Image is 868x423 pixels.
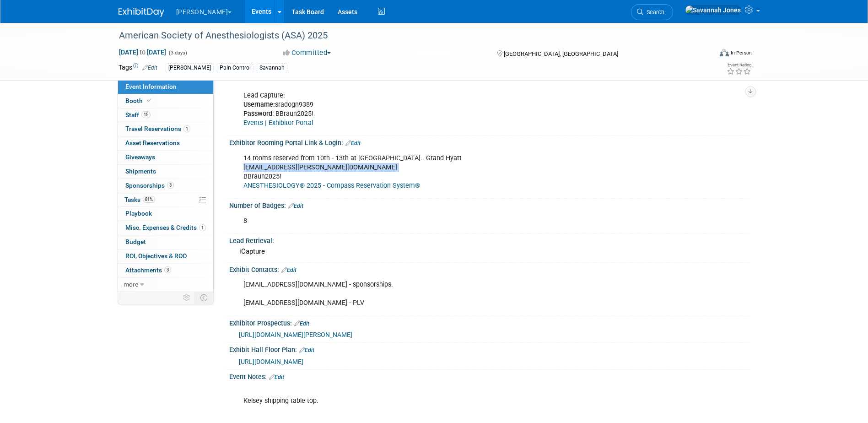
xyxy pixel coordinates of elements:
a: Booth [118,94,213,108]
a: Edit [269,374,284,380]
img: Format-Inperson.png [720,49,729,56]
span: Giveaways [125,153,155,161]
td: Toggle Event Tabs [194,292,213,304]
span: Attachments [125,266,171,274]
a: Edit [294,320,309,327]
div: Savannah [257,63,287,73]
a: ANESTHESIOLOGY® 2025 - Compass Reservation System® [243,182,420,190]
a: [URL][DOMAIN_NAME][PERSON_NAME] [239,331,352,338]
a: Edit [288,203,303,209]
a: [URL][DOMAIN_NAME] [239,358,303,365]
span: 1 [183,125,190,132]
div: Exhibitor Prospectus: [229,316,750,328]
a: ROI, Objectives & ROO [118,249,213,263]
div: In-Person [730,49,752,56]
a: Attachments3 [118,264,213,277]
i: Booth reservation complete [147,98,151,103]
a: Tasks81% [118,193,213,207]
a: Edit [281,267,297,273]
a: Travel Reservations1 [118,122,213,136]
td: Tags [119,63,157,73]
img: Savannah Jones [685,5,741,15]
b: Username: [243,101,275,108]
div: Exhibit Contacts: [229,263,750,275]
div: American Society of Anesthesiologists (ASA) 2025 [116,27,698,44]
span: 3 [167,182,174,189]
a: Shipments [118,165,213,179]
td: Personalize Event Tab Strip [179,292,195,304]
span: Playbook [125,210,152,217]
span: Budget [125,238,146,245]
div: Exhibit Hall Floor Plan: [229,343,750,355]
span: Travel Reservations [125,125,190,132]
a: Events | Exhibitor Portal [243,119,313,127]
span: [DATE] [DATE] [119,48,167,56]
a: Budget [118,235,213,249]
span: Staff [125,111,151,119]
span: 1 [199,224,206,231]
a: Giveaways [118,151,213,164]
a: Event Information [118,80,213,94]
div: [EMAIL_ADDRESS][DOMAIN_NAME] - sponsorships. [EMAIL_ADDRESS][DOMAIN_NAME] - PLV [237,276,649,312]
div: [EMAIL_ADDRESS][PERSON_NAME][DOMAIN_NAME] BBraun2025! Lead Capture: sradogn9389 : BBraun2025! [237,50,649,133]
span: ROI, Objectives & ROO [125,252,187,260]
button: Committed [280,48,334,58]
a: Playbook [118,207,213,221]
div: Event Notes: [229,370,750,382]
div: 14 rooms reserved from 10th - 13th at [GEOGRAPHIC_DATA].. Grand Hyatt [EMAIL_ADDRESS][PERSON_NAME... [237,149,649,195]
span: [GEOGRAPHIC_DATA], [GEOGRAPHIC_DATA] [504,50,618,57]
span: Asset Reservations [125,139,180,146]
a: Staff15 [118,108,213,122]
a: Edit [299,347,314,353]
b: Password [243,110,272,118]
span: Event Information [125,83,177,90]
a: Misc. Expenses & Credits1 [118,221,213,235]
span: Search [643,9,664,16]
a: Search [631,4,673,20]
span: Booth [125,97,153,104]
span: 15 [141,111,151,118]
div: Event Rating [727,63,751,67]
span: (3 days) [168,50,187,56]
a: Sponsorships3 [118,179,213,193]
div: Number of Badges: [229,199,750,211]
span: more [124,281,138,288]
span: 3 [164,266,171,273]
div: Lead Retrieval: [229,234,750,245]
div: iCapture [236,244,743,259]
span: 81% [143,196,155,203]
div: Pain Control [217,63,253,73]
a: more [118,278,213,292]
span: Shipments [125,168,156,175]
a: Asset Reservations [118,136,213,150]
span: Sponsorships [125,182,174,189]
img: ExhibitDay [119,8,164,17]
span: to [138,49,147,56]
div: [PERSON_NAME] [166,63,214,73]
div: Exhibitor Rooming Portal Link & Login: [229,136,750,148]
a: Edit [142,65,157,71]
div: Event Format [658,48,752,61]
div: 8 [237,212,649,230]
a: Edit [345,140,361,146]
span: Misc. Expenses & Credits [125,224,206,231]
span: Tasks [124,196,155,203]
